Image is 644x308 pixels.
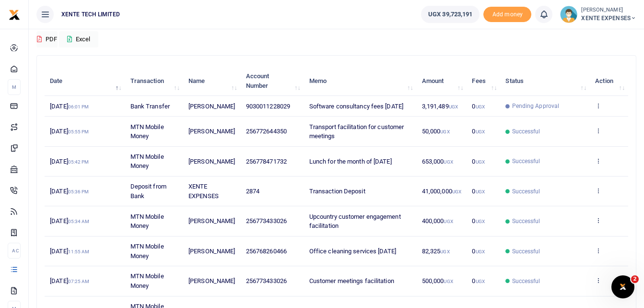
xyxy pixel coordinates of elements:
[581,6,636,14] small: [PERSON_NAME]
[560,6,636,23] a: profile-user [PERSON_NAME] XENTE EXPENSES
[512,157,540,166] span: Successful
[68,279,90,284] small: 07:25 AM
[476,159,485,165] small: UGX
[440,249,449,254] small: UGX
[631,275,639,283] span: 2
[246,103,290,110] span: 9030011228029
[188,103,235,110] span: [PERSON_NAME]
[476,189,485,194] small: UGX
[183,66,241,96] th: Name: activate to sort column ascending
[422,158,453,165] span: 653,000
[309,188,365,195] span: Transaction Deposit
[246,128,287,135] span: 256772644350
[59,31,98,47] button: Excel
[422,217,453,225] span: 400,000
[188,277,235,284] span: [PERSON_NAME]
[476,129,485,134] small: UGX
[428,10,472,19] span: UGX 39,723,191
[512,187,540,196] span: Successful
[421,6,480,23] a: UGX 39,723,191
[188,217,235,225] span: [PERSON_NAME]
[50,277,89,284] span: [DATE]
[560,6,577,23] img: profile-user
[422,103,458,110] span: 3,191,489
[50,128,89,135] span: [DATE]
[483,10,531,17] a: Add money
[246,188,259,195] span: 2874
[8,79,21,95] li: M
[188,128,235,135] span: [PERSON_NAME]
[417,66,467,96] th: Amount: activate to sort column ascending
[68,189,89,194] small: 05:36 PM
[130,123,164,140] span: MTN Mobile Money
[472,103,484,110] span: 0
[130,213,164,230] span: MTN Mobile Money
[309,213,401,230] span: Upcountry customer engagement facilitation
[472,248,484,255] span: 0
[188,248,235,255] span: [PERSON_NAME]
[9,9,20,21] img: logo-small
[68,104,89,109] small: 06:01 PM
[125,66,183,96] th: Transaction: activate to sort column ascending
[422,248,450,255] span: 82,325
[9,11,20,18] a: logo-small logo-large logo-large
[581,14,636,23] span: XENTE EXPENSES
[472,217,484,225] span: 0
[309,103,403,110] span: Software consultancy fees [DATE]
[45,66,125,96] th: Date: activate to sort column descending
[422,277,453,284] span: 500,000
[309,123,404,140] span: Transport facilitation for customer meetings
[58,10,124,19] span: XENTE TECH LIMITED
[476,249,485,254] small: UGX
[483,7,531,23] span: Add money
[512,102,560,110] span: Pending Approval
[50,158,89,165] span: [DATE]
[512,247,540,256] span: Successful
[472,277,484,284] span: 0
[246,217,287,225] span: 256773433026
[500,66,590,96] th: Status: activate to sort column ascending
[309,248,396,255] span: Office cleaning services [DATE]
[241,66,304,96] th: Account Number: activate to sort column ascending
[476,104,485,109] small: UGX
[130,103,170,110] span: Bank Transfer
[422,128,450,135] span: 50,000
[417,6,483,23] li: Wallet ballance
[68,159,89,165] small: 05:42 PM
[590,66,628,96] th: Action: activate to sort column ascending
[467,66,500,96] th: Fees: activate to sort column ascending
[50,188,89,195] span: [DATE]
[483,7,531,23] li: Toup your wallet
[68,129,89,134] small: 05:55 PM
[309,158,392,165] span: Lunch for the month of [DATE]
[472,128,484,135] span: 0
[246,248,287,255] span: 256768260466
[130,153,164,170] span: MTN Mobile Money
[68,249,90,254] small: 11:55 AM
[512,217,540,225] span: Successful
[472,158,484,165] span: 0
[130,272,164,289] span: MTN Mobile Money
[304,66,417,96] th: Memo: activate to sort column ascending
[472,188,484,195] span: 0
[50,248,89,255] span: [DATE]
[422,188,461,195] span: 41,000,000
[130,183,166,200] span: Deposit from Bank
[188,158,235,165] span: [PERSON_NAME]
[611,275,634,298] iframe: Intercom live chat
[246,158,287,165] span: 256778471732
[512,277,540,285] span: Successful
[50,103,89,110] span: [DATE]
[444,279,453,284] small: UGX
[512,127,540,136] span: Successful
[309,277,394,284] span: Customer meetings facilitation
[68,219,90,224] small: 05:34 AM
[444,219,453,224] small: UGX
[246,277,287,284] span: 256773433026
[440,129,449,134] small: UGX
[36,31,58,47] button: PDF
[452,189,461,194] small: UGX
[188,183,219,200] span: XENTE EXPENSES
[476,219,485,224] small: UGX
[444,159,453,165] small: UGX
